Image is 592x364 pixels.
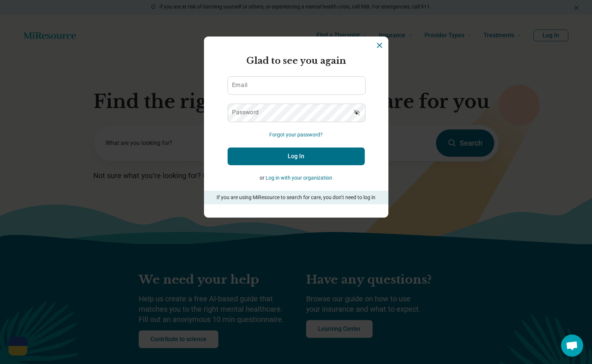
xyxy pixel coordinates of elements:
button: Log in with your organization [266,174,332,182]
p: or [228,174,365,182]
button: Forgot your password? [269,131,323,139]
button: Log In [228,148,365,165]
h2: Glad to see you again [228,54,365,67]
p: If you are using MiResource to search for care, you don’t need to log in [214,194,378,201]
section: Login Dialog [204,37,388,218]
button: Dismiss [375,41,384,50]
button: Show password [349,104,365,121]
label: Password [232,110,259,115]
label: Email [232,82,247,88]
